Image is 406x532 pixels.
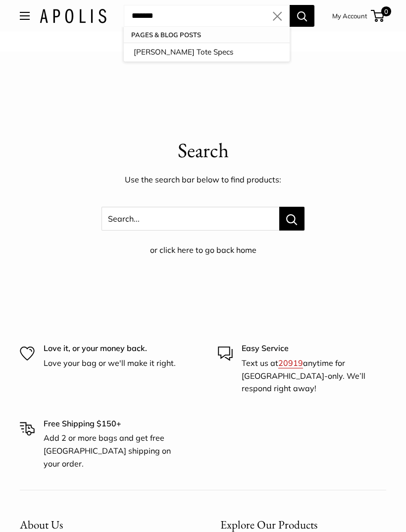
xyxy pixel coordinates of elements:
[124,5,290,27] input: Search...
[44,417,178,430] p: Free Shipping $150+
[220,517,317,532] span: Explore Our Products
[44,432,178,470] p: Add 2 or more bags and get free [GEOGRAPHIC_DATA] shipping on your order.
[242,342,376,355] p: Easy Service
[20,517,63,532] span: About Us
[242,357,376,395] p: Text us at anytime for [GEOGRAPHIC_DATA]-only. We’ll respond right away!
[20,12,30,20] button: Open menu
[290,5,314,27] button: Search
[20,136,386,165] p: Search
[20,173,386,187] p: Use the search bar below to find products:
[44,342,176,355] p: Love it, or your money back.
[381,6,391,16] span: 0
[124,43,290,61] a: [PERSON_NAME] Tote Specs
[124,27,290,43] p: Pages & Blog posts
[332,10,367,22] a: My Account
[40,9,106,23] img: Apolis
[372,10,384,22] a: 0
[44,357,176,370] p: Love your bag or we'll make it right.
